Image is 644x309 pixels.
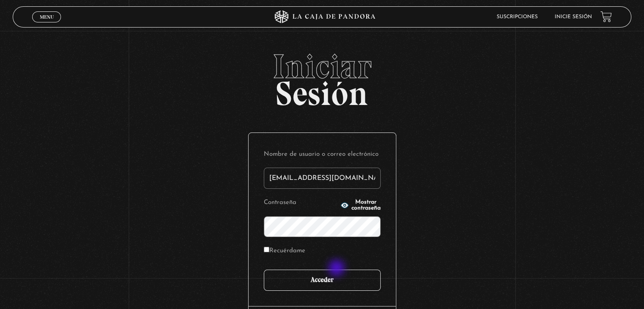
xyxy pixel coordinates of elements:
span: Mostrar contraseña [351,199,381,211]
input: Recuérdame [264,247,269,252]
span: Iniciar [13,50,631,83]
a: Suscripciones [497,14,538,19]
span: Menu [40,14,54,19]
a: Inicie sesión [555,14,592,19]
input: Acceder [264,270,381,291]
span: Cerrar [37,21,57,27]
a: View your shopping cart [600,11,612,22]
label: Recuérdame [264,245,305,258]
button: Mostrar contraseña [340,199,381,211]
h2: Sesión [13,50,631,104]
label: Nombre de usuario o correo electrónico [264,148,381,161]
label: Contraseña [264,196,338,210]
